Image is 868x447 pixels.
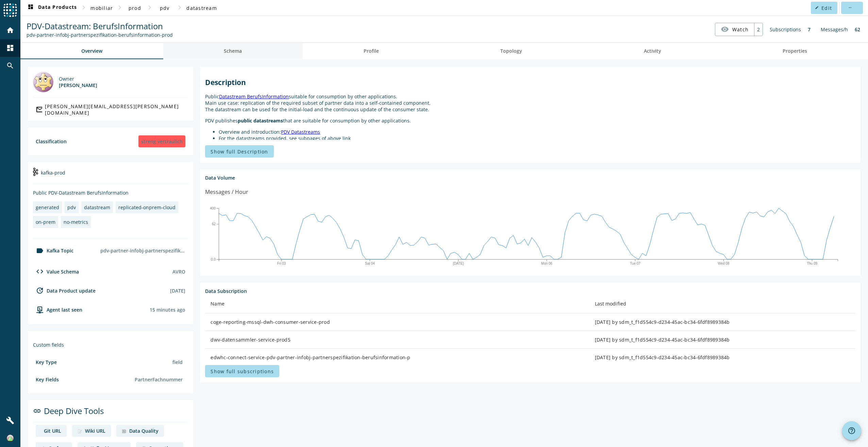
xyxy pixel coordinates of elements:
div: Data Volume [205,175,855,181]
div: Data Subscription [205,288,855,294]
div: field [170,356,185,368]
div: datastream [84,204,110,211]
div: Messages/h [817,23,851,36]
text: Mon 06 [541,262,553,265]
div: Messages / Hour [205,188,248,196]
mat-icon: home [6,26,14,34]
text: Tue 07 [630,262,640,265]
button: Watch [715,23,754,35]
mat-icon: visibility [721,25,729,33]
div: coge-reporting-mssql-dwh-consumer-service-prod [211,319,584,326]
text: 400 [210,206,216,210]
mat-icon: code [36,267,44,276]
div: Kafka Topic [33,247,73,255]
span: PDV-Datastream: BerufsInformation [27,20,163,32]
text: Fri 03 [277,262,286,265]
th: Last modified [589,294,855,313]
span: Properties [783,49,807,53]
div: PartnerFachnummer [132,374,185,385]
a: [PERSON_NAME][EMAIL_ADDRESS][PERSON_NAME][DOMAIN_NAME] [33,103,188,116]
img: kafka-prod [33,168,38,176]
div: [PERSON_NAME] [59,82,97,88]
li: For the datastreams provided, see subpages of above link [219,135,855,142]
span: Schema [224,49,242,53]
div: [DATE] [170,287,185,294]
div: pdv-partner-infobj-partnerspezifikation-berufsinformation-prod [98,245,188,256]
text: Wed 08 [718,262,730,265]
mat-icon: dashboard [6,44,14,52]
div: dwv-datensammler-service-prod5 [211,336,584,343]
div: Git URL [44,428,61,434]
div: Value Schema [33,267,79,276]
button: prod [124,2,146,14]
span: Watch [732,23,749,35]
div: edwhc-connect-service-pdv-partner-infobj-partnerspezifikation-berufsinformation-p [211,354,584,361]
li: Overview and introduction: [219,129,855,135]
mat-icon: chevron_right [176,3,184,12]
td: [DATE] by sdm_t_f1d554c9-d234-45ac-bc34-6fdf8989384b [589,349,855,366]
strong: public datastreams [238,117,283,124]
span: pdv [160,5,170,11]
p: Public suitable for consumption by other applications. Main use case: replication of the required... [205,93,855,113]
button: datastream [184,2,220,14]
div: generated [36,204,59,211]
button: Data Products [24,2,80,14]
img: Bernhard Krenger [33,72,53,92]
span: Overview [81,49,102,53]
div: Data Quality [129,428,158,434]
a: deep dive imageGit URL [36,425,67,437]
mat-icon: more_horiz [848,6,852,10]
div: 7 [804,23,814,36]
div: Key Fields [36,376,59,383]
h2: Description [205,78,855,87]
div: Kafka Topic: pdv-partner-infobj-partnerspezifikation-berufsinformation-prod [27,32,173,38]
div: Key Type [36,359,57,365]
span: Show full subscriptions [211,368,274,375]
mat-icon: edit [815,6,819,10]
div: Deep Dive Tools [33,405,188,422]
a: deep dive imageWiki URL [72,425,111,437]
text: 0.0 [211,258,216,261]
img: spoud-logo.svg [3,3,17,17]
text: 62 [212,222,216,226]
a: Datastream BerufsInformation [219,93,289,100]
div: streng vertraulich [138,135,185,147]
div: agent-env-prod [33,305,82,314]
div: 62 [851,23,864,36]
span: prod [129,5,141,11]
div: Subscriptions [766,23,804,36]
button: pdv [154,2,176,14]
button: mobiliar [88,2,116,14]
text: Sat 04 [365,262,375,265]
div: Agents typically reports every 15min to 1h [150,307,185,313]
mat-icon: mail_outline [36,105,42,114]
mat-icon: update [36,286,44,295]
button: Show full Description [205,145,273,158]
span: mobiliar [90,5,113,11]
text: Thu 09 [807,262,818,265]
div: 2 [754,23,763,36]
td: [DATE] by sdm_t_f1d554c9-d234-45ac-bc34-6fdf8989384b [589,331,855,349]
div: Public PDV-Datastream BerufsInformation [33,189,188,196]
span: Edit [821,5,832,11]
p: PDV publishes that are suitable for consumption by other applications. [205,117,855,124]
div: Data Product update [33,286,96,295]
span: Show full Description [211,148,268,155]
div: [PERSON_NAME][EMAIL_ADDRESS][PERSON_NAME][DOMAIN_NAME] [45,103,186,116]
img: deep dive image [122,429,127,434]
span: Data Products [27,4,77,12]
mat-icon: chevron_right [116,3,124,12]
div: Custom fields [33,342,188,348]
span: datastream [186,5,217,11]
div: on-prem [36,219,55,225]
mat-icon: help_outline [848,427,856,435]
div: Wiki URL [85,428,105,434]
text: [DATE] [453,262,464,265]
a: deep dive imageData Quality [116,425,164,437]
img: deep dive image [78,429,82,434]
div: kafka-prod [33,167,188,184]
mat-icon: dashboard [27,4,35,12]
span: Topology [500,49,522,53]
span: Activity [644,49,661,53]
span: Profile [364,49,379,53]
